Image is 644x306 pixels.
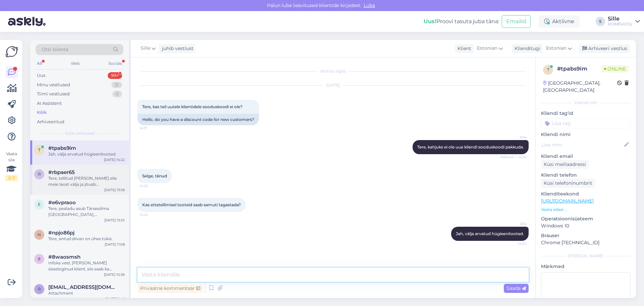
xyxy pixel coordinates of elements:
[48,200,76,206] span: #e6vpraoo
[5,175,17,181] div: 2 / 3
[140,126,165,131] span: 14:17
[48,254,80,260] span: #8waosmsh
[541,198,594,204] a: [URL][DOMAIN_NAME]
[541,232,631,239] p: Brauser
[112,91,122,97] div: 0
[37,119,64,125] div: Arhiveeritud
[48,145,76,151] span: #tpabs9im
[541,215,631,222] p: Operatsioonisüsteem
[105,242,125,247] div: [DATE] 11:08
[159,45,194,52] div: juhib vestlust
[37,91,70,97] div: Tiimi vestlused
[37,100,62,107] div: AI Assistent
[140,212,165,217] span: 14:22
[42,46,68,53] span: Otsi kliente
[140,183,165,188] span: 14:22
[48,169,75,175] span: #rbpaer65
[502,15,531,28] button: Emailid
[36,59,43,68] div: All
[38,232,41,237] span: n
[541,239,631,246] p: Chrome [TECHNICAL_ID]
[541,110,631,117] p: Kliendi tag'id
[596,17,605,26] div: S
[142,104,243,109] span: Tere, kas teil uutele klientidele sooduskoodi ei ole?
[541,153,631,160] p: Kliendi email
[541,179,595,188] div: Küsi telefoninumbrit
[48,260,125,272] div: Infoks veel, [PERSON_NAME] sisseloginud klient, siis saab ka tarneaadressi märkida
[48,151,125,157] div: Jah, välja arvatud hügieenitooted.
[541,100,631,106] div: Kliendi info
[455,45,471,52] div: Klient
[501,135,527,140] span: Sille
[477,45,497,52] span: Estonian
[539,15,580,28] div: Aktiivne
[104,218,125,223] div: [DATE] 13:55
[111,82,122,88] div: 21
[557,65,601,73] div: # tpabs9im
[65,130,94,136] span: Kõik vestlused
[104,157,125,162] div: [DATE] 14:22
[38,287,41,292] span: R
[506,285,526,291] span: Saada
[107,59,123,68] div: Socials
[608,16,640,27] a: SilleHOME4YOU
[142,202,241,207] span: Kas ettetellimisel tooteid saab samuti tagastada?
[138,114,259,125] div: Hello, do you have a discount code for new customers?
[37,72,45,79] div: Uus
[541,141,623,148] input: Lisa nimi
[38,147,41,152] span: t
[48,290,125,296] div: Attachment
[456,231,524,236] span: Jah, välja arvatud hügieenitooted.
[138,82,529,88] div: [DATE]
[138,284,203,293] div: Privaatne kommentaar
[38,202,41,207] span: e
[541,160,589,169] div: Küsi meiliaadressi
[362,2,377,8] span: Luba
[424,18,436,25] b: Uus!
[108,72,122,79] div: 99+
[541,190,631,198] p: Klienditeekond
[541,222,631,229] p: Windows 10
[541,172,631,179] p: Kliendi telefon
[37,109,47,116] div: Kõik
[141,45,150,52] span: Sille
[578,44,630,53] div: Arhiveeri vestlus
[546,45,567,52] span: Estonian
[541,118,631,128] input: Lisa tag
[543,80,617,94] div: [GEOGRAPHIC_DATA], [GEOGRAPHIC_DATA]
[424,17,499,26] div: Proovi tasuta juba täna:
[608,16,633,21] div: Sille
[500,155,527,160] span: Nähtud ✓ 14:22
[138,68,529,74] div: Vestlus algas
[48,230,74,236] span: #npjo86pj
[547,67,549,72] span: t
[48,284,118,290] span: Rekuke12@gmail.com
[541,253,631,259] div: [PERSON_NAME]
[48,206,125,218] div: Tere, pealadu asub Tänassilma [GEOGRAPHIC_DATA], [STREET_ADDRESS][PERSON_NAME]
[608,21,633,27] div: HOME4YOU
[601,65,629,73] span: Online
[5,151,17,181] div: Vaata siia
[142,173,167,178] span: Selge, tänud
[69,59,81,68] div: Web
[105,296,125,301] div: [DATE] 8:46
[38,256,41,261] span: 8
[104,187,125,192] div: [DATE] 13:56
[541,207,631,213] p: Vaata edasi ...
[417,144,524,149] span: Tere, kahjuks ei ole uue kliendi sooduskoodi pakkuda.
[501,221,527,226] span: Sille
[5,45,18,58] img: Askly Logo
[38,172,41,177] span: r
[104,272,125,277] div: [DATE] 10:36
[48,175,125,187] div: Tere, tellitud [PERSON_NAME] eile meie laost välja ja jõuab [PERSON_NAME] või hiljemalt homme.
[541,263,631,270] p: Märkmed
[48,236,125,242] div: Tere, antud diivan on ühes tükis.
[541,131,631,138] p: Kliendi nimi
[512,45,540,52] div: Klienditugi
[37,82,70,88] div: Minu vestlused
[501,241,527,246] span: 14:34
